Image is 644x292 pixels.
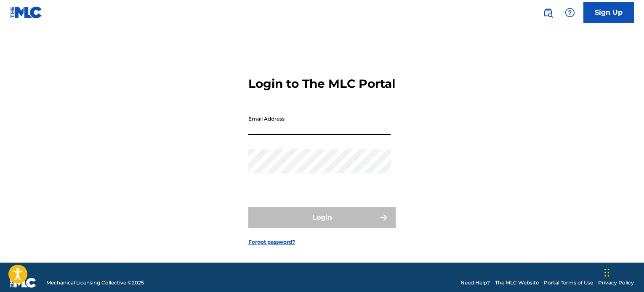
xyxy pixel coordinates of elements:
a: Sign Up [583,2,634,23]
a: Public Search [540,4,556,21]
iframe: Chat Widget [602,252,644,292]
a: Portal Terms of Use [544,279,593,287]
img: logo [10,278,36,288]
a: Privacy Policy [598,279,634,287]
a: Need Help? [460,279,490,287]
img: MLC Logo [10,6,43,18]
img: help [565,8,575,18]
div: Help [562,4,578,21]
span: Mechanical Licensing Collective © 2025 [46,279,144,287]
div: Drag [604,260,609,285]
a: Forgot password? [248,238,295,246]
img: search [543,8,553,18]
a: The MLC Website [495,279,539,287]
h3: Login to The MLC Portal [248,76,395,91]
